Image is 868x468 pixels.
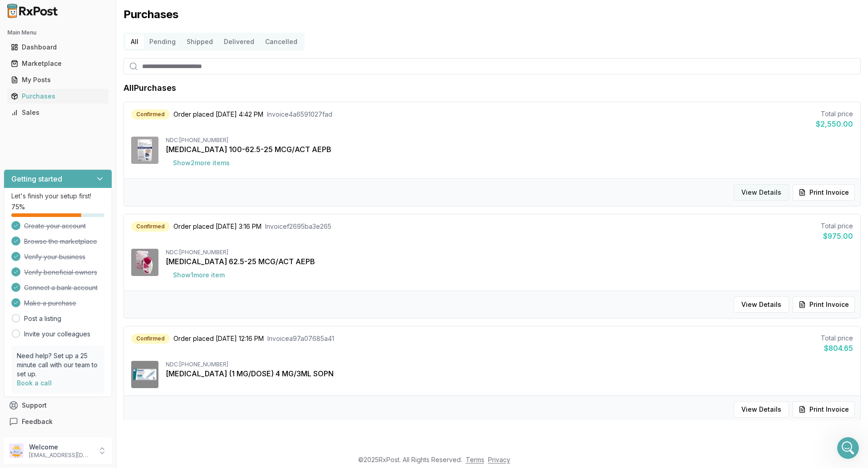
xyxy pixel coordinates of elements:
div: [MEDICAL_DATA] (1 MG/DOSE) 4 MG/3ML SOPN [166,368,853,379]
a: Book a call [17,379,52,387]
button: Emoji picker [14,297,21,305]
div: JEFFREY says… [7,232,174,277]
div: any idea when that [MEDICAL_DATA] will be shipped? [40,45,167,63]
div: on it! [7,276,39,296]
div: Confirmed [131,222,170,232]
button: Support [4,397,112,414]
span: Make a purchase [24,299,76,308]
div: NDC: [PHONE_NUMBER] [166,137,853,144]
button: Delivered [218,34,260,49]
button: My Posts [4,73,112,87]
h3: Getting started [11,173,62,184]
div: Total price [816,109,853,118]
div: JEFFREY says… [7,160,174,205]
div: Total price [821,222,853,231]
button: Shipped [181,34,218,49]
span: Invoice f2695ba3e265 [265,222,331,231]
img: Trelegy Ellipta 100-62.5-25 MCG/ACT AEPB [131,137,158,164]
p: Welcome [29,443,92,452]
span: Verify your business [24,252,85,261]
button: go back [6,4,23,21]
div: [MEDICAL_DATA] 62.5-25 MCG/ACT AEPB [166,256,853,267]
h1: Purchases [123,7,861,22]
div: JEFFREY says… [7,40,174,76]
div: I am looking for Trelegy 100-62.5-25 00173088710. If you can find 2 that would be great. Thank you [33,160,174,197]
div: My Posts [11,75,105,84]
button: Marketplace [4,56,112,71]
div: Manuel says… [7,276,174,304]
button: Gif picker [29,297,36,305]
button: Cancelled [260,34,303,49]
span: Feedback [22,417,53,426]
p: [EMAIL_ADDRESS][DOMAIN_NAME] [29,452,92,459]
button: Pending [144,34,181,49]
button: Print Invoice [793,296,855,313]
a: Dashboard [7,39,108,55]
button: Purchases [4,89,112,103]
button: View Details [734,296,789,313]
span: Invoice 4a6591027fad [267,110,332,119]
div: [MEDICAL_DATA] 100-62.5-25 MCG/ACT AEPB [166,144,853,155]
p: Active 15h ago [44,11,88,20]
button: Print Invoice [793,401,855,418]
button: Print Invoice [793,184,855,201]
div: Confirmed [131,109,170,119]
a: Terms [466,456,484,463]
button: Show2more items [166,155,237,171]
button: Dashboard [4,40,112,54]
div: USPS says it will be delivered [DATE]. Here is the tracking number for you 9210890396055700086808 [15,81,142,108]
div: how about [MEDICAL_DATA] 4.5 Mg Capsule (61874-0145-30) can you see if you can find a bottle of 3... [33,232,174,270]
textarea: Message… [8,278,174,294]
img: User avatar [9,443,24,458]
a: Sales [7,104,108,121]
div: Purchases [11,92,105,101]
div: NDC: [PHONE_NUMBER] [166,361,853,368]
span: Invoice a97a07685a41 [267,334,334,343]
img: Anoro Ellipta 62.5-25 MCG/ACT AEPB [131,249,158,276]
h1: [PERSON_NAME] [44,5,103,11]
a: Privacy [488,456,510,463]
img: RxPost Logo [4,4,62,18]
span: 75 % [11,202,25,212]
button: Upload attachment [43,297,50,305]
div: Manuel says… [7,205,174,232]
div: On it! [7,205,39,225]
div: Thank you! [131,126,167,135]
span: Verify beneficial owners [24,268,97,277]
button: Sales [4,105,112,120]
p: Let's finish your setup first! [11,192,104,201]
h1: All Purchases [123,82,176,94]
div: $975.00 [821,231,853,241]
span: Order placed [DATE] 12:16 PM [173,334,264,343]
img: Profile image for Manuel [26,5,40,20]
div: Close [159,4,176,20]
div: Rachel says… [7,76,174,121]
img: Ozempic (1 MG/DOSE) 4 MG/3ML SOPN [131,361,158,388]
div: Sales [11,108,105,117]
span: Browse the marketplace [24,237,97,246]
iframe: Intercom live chat [837,437,859,459]
div: [DATE] [7,148,174,160]
div: I am looking for Trelegy 100-62.5-25 00173088710. If you can find 2 that would be great. Thank you [40,165,167,192]
button: Show1more item [166,267,232,283]
button: All [125,34,144,49]
button: View Details [734,184,789,201]
a: Purchases [7,88,108,104]
a: Post a listing [24,314,61,323]
div: $2,550.00 [816,118,853,129]
div: USPS says it will be delivered [DATE]. Here is the tracking number for you 9210890396055700086808 [7,76,149,113]
div: Marketplace [11,59,105,68]
button: Home [142,4,159,21]
button: View Details [734,401,789,418]
button: Feedback [4,414,112,430]
span: Create your account [24,222,86,231]
div: Total price [821,334,853,343]
span: Connect a bank account [24,283,98,292]
div: On it! [15,210,32,219]
div: how about [MEDICAL_DATA] 4.5 Mg Capsule (61874-0145-30) can you see if you can find a bottle of 3... [40,237,167,264]
p: Need help? Set up a 25 minute call with our team to set up. [17,351,99,379]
